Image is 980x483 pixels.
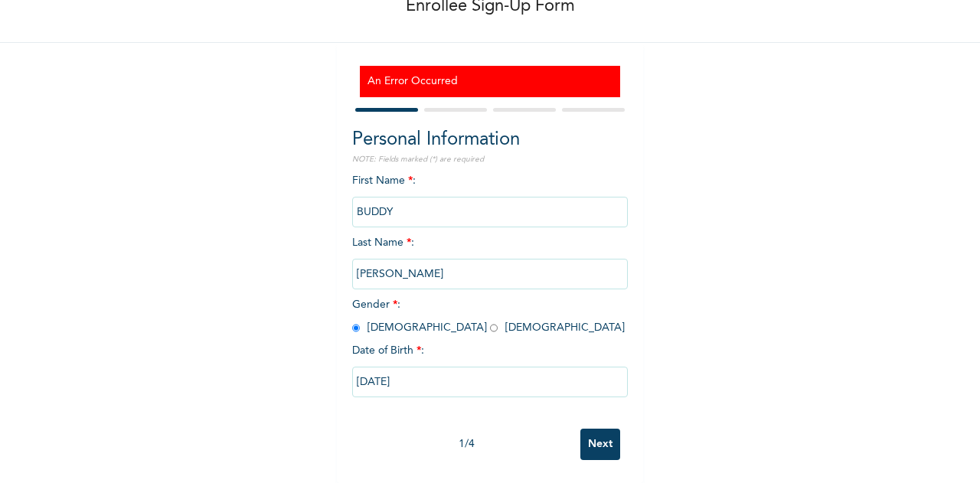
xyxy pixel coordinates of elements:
[352,367,628,397] input: DD-MM-YYYY
[352,154,628,165] p: NOTE: Fields marked (*) are required
[352,126,628,154] h2: Personal Information
[367,73,612,90] h3: An Error Occurred
[352,197,628,227] input: Enter your first name
[352,237,628,279] span: Last Name :
[352,343,424,359] span: Date of Birth :
[352,299,625,333] span: Gender : [DEMOGRAPHIC_DATA] [DEMOGRAPHIC_DATA]
[580,429,620,460] input: Next
[352,259,628,289] input: Enter your last name
[352,175,628,217] span: First Name :
[352,436,580,452] div: 1 / 4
